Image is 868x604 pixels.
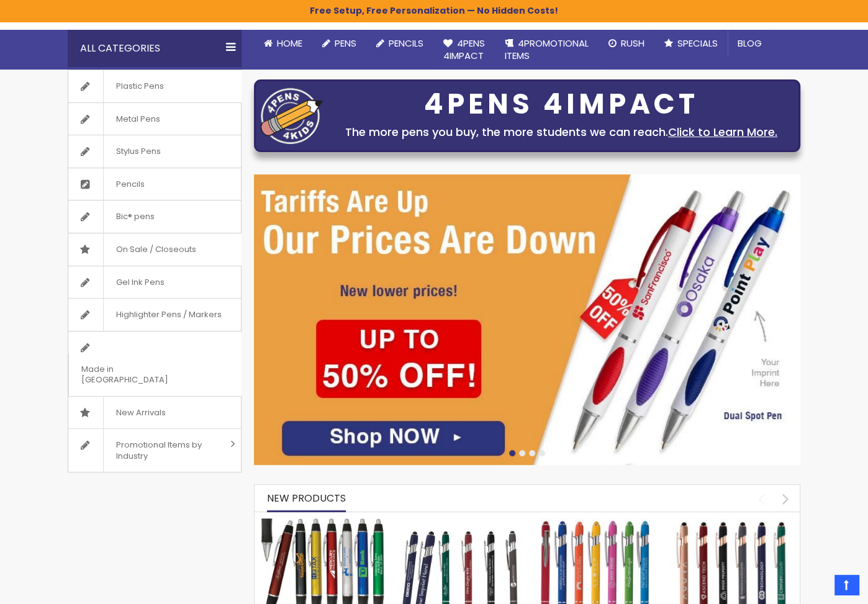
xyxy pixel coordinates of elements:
a: On Sale / Closeouts [68,233,241,266]
a: The Barton Custom Pens Special Offer [261,518,385,528]
span: Pencils [103,168,157,201]
a: Specials [654,30,728,57]
span: On Sale / Closeouts [103,233,209,266]
div: 4PENS 4IMPACT [329,91,793,117]
span: Promotional Items by Industry [103,429,226,472]
a: Blog [728,30,772,57]
a: Home [254,30,312,57]
span: Highlighter Pens / Markers [103,299,234,331]
a: Click to Learn More. [668,124,777,140]
a: Pens [312,30,366,57]
a: 4PROMOTIONALITEMS [495,30,599,70]
a: 4Pens4impact [433,30,495,70]
div: next [775,488,797,510]
div: All Categories [68,30,242,67]
a: Bic® pens [68,201,241,233]
a: Stylus Pens [68,135,241,168]
span: 4Pens 4impact [443,37,485,62]
a: Ellipse Softy Rose Gold Classic with Stylus Pen - Silver Laser [670,518,794,528]
a: Gel Ink Pens [68,266,241,299]
span: Stylus Pens [103,135,173,168]
img: /cheap-promotional-products.html [254,174,800,465]
span: Plastic Pens [103,70,176,102]
span: Specials [677,37,718,50]
span: New Products [267,491,346,505]
div: prev [751,488,772,510]
span: Gel Ink Pens [103,266,177,299]
span: Home [277,37,302,50]
span: Pens [335,37,356,50]
a: Pencils [68,168,241,201]
a: Highlighter Pens / Markers [68,299,241,331]
a: Metal Pens [68,103,241,135]
span: Pencils [389,37,423,50]
a: Promotional Items by Industry [68,429,241,472]
img: four_pen_logo.png [261,88,323,144]
a: Ellipse Softy Brights with Stylus Pen - Laser [533,518,658,528]
span: Rush [621,37,644,50]
a: Top [834,575,859,595]
div: The more pens you buy, the more students we can reach. [329,124,793,141]
a: Rush [599,30,654,57]
span: New Arrivals [103,397,178,429]
a: New Arrivals [68,397,241,429]
a: Made in [GEOGRAPHIC_DATA] [68,331,241,396]
span: 4PROMOTIONAL ITEMS [505,37,589,62]
a: Pencils [366,30,433,57]
a: Plastic Pens [68,70,241,102]
span: Metal Pens [103,103,173,135]
span: Made in [GEOGRAPHIC_DATA] [68,353,210,396]
span: Blog [738,37,762,50]
span: Bic® pens [103,201,167,233]
a: Custom Soft Touch Metal Pen - Stylus Top [397,518,522,528]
